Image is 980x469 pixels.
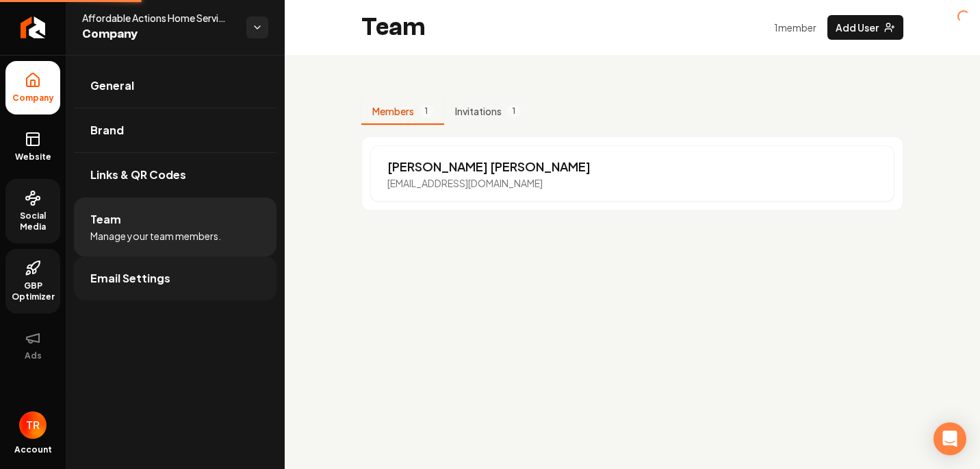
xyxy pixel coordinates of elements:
button: Invitations [444,99,532,125]
p: [EMAIL_ADDRESS][DOMAIN_NAME] [387,176,591,190]
img: Tyler Rob [19,411,47,439]
span: Brand [90,122,124,139]
span: Website [10,152,57,163]
button: Add User [827,15,903,40]
img: Rebolt Logo [21,16,46,38]
span: Manage your team members. [90,229,221,243]
a: Email Settings [74,256,276,300]
a: Links & QR Codes [74,153,276,197]
span: Ads [19,350,47,361]
button: Open user button [19,411,47,439]
span: Team [90,211,121,228]
span: Company [7,93,60,104]
a: Brand [74,108,276,152]
span: Links & QR Codes [90,167,186,183]
span: GBP Optimizer [5,280,60,302]
button: Members [361,99,444,125]
span: Email Settings [90,270,170,287]
span: Social Media [5,211,60,232]
h2: Team [361,14,426,41]
a: Website [5,120,60,173]
a: General [74,64,276,108]
span: Account [14,444,52,455]
p: 1 member [774,21,816,34]
span: 1 [420,104,433,118]
p: [PERSON_NAME] [PERSON_NAME] [387,157,591,176]
span: General [90,77,134,94]
span: 1 [507,104,521,118]
a: GBP Optimizer [5,249,60,313]
div: Open Intercom Messenger [933,422,966,455]
a: Social Media [5,179,60,243]
span: Affordable Actions Home Services llc [82,11,235,25]
span: Company [82,25,235,44]
button: Ads [5,319,60,372]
